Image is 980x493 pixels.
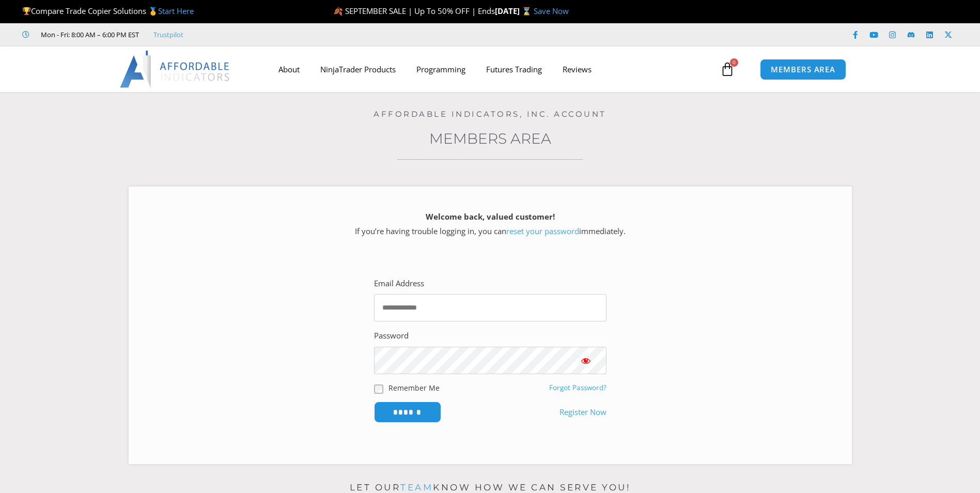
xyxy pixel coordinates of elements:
a: NinjaTrader Products [310,57,406,81]
button: Show password [565,347,606,374]
span: MEMBERS AREA [771,66,835,73]
img: LogoAI | Affordable Indicators – NinjaTrader [120,51,231,88]
span: 🍂 SEPTEMBER SALE | Up To 50% OFF | Ends [333,6,495,16]
a: Affordable Indicators, Inc. Account [374,109,606,119]
a: Members Area [429,130,551,147]
a: MEMBERS AREA [760,59,846,80]
strong: Welcome back, valued customer! [426,211,555,222]
a: 0 [705,54,750,84]
a: Futures Trading [476,57,552,81]
label: Email Address [374,276,424,291]
nav: Menu [268,57,718,81]
a: Forgot Password? [549,383,606,392]
a: reset your password [506,226,579,236]
strong: [DATE] ⌛ [495,6,534,16]
label: Remember Me [388,382,440,393]
a: Programming [406,57,476,81]
a: Start Here [158,6,194,16]
span: Compare Trade Copier Solutions 🥇 [22,6,194,16]
label: Password [374,329,409,343]
a: team [400,482,433,492]
img: 🏆 [23,7,30,15]
span: Mon - Fri: 8:00 AM – 6:00 PM EST [38,28,139,41]
a: Reviews [552,57,602,81]
p: If you’re having trouble logging in, you can immediately. [147,210,834,239]
a: Register Now [559,405,606,420]
span: 0 [730,58,738,67]
a: About [268,57,310,81]
a: Trustpilot [153,28,183,41]
a: Save Now [534,6,569,16]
